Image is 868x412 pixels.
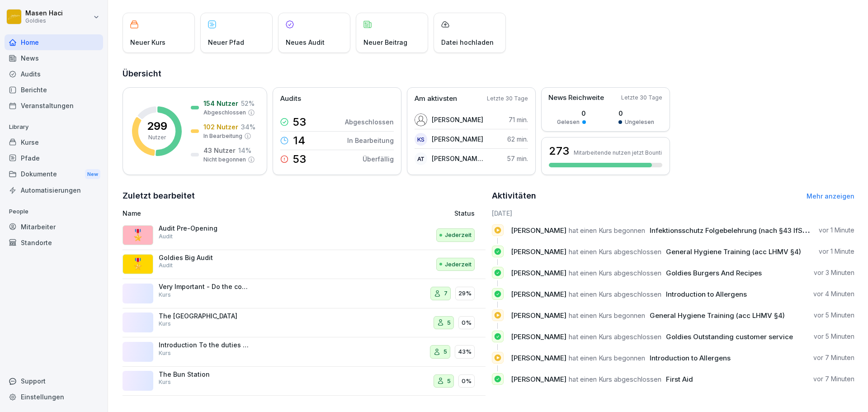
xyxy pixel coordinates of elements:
a: DokumenteNew [5,166,103,183]
p: vor 1 Minute [819,226,854,235]
h3: 273 [549,143,569,159]
p: Goldies [25,18,63,24]
span: [PERSON_NAME] [511,247,566,256]
span: [PERSON_NAME] [511,269,566,277]
span: [PERSON_NAME] [511,311,566,320]
span: hat einen Kurs begonnen [569,311,645,320]
p: 154 Nutzer [203,99,238,108]
p: 0% [462,377,472,386]
p: Kurs [159,349,171,357]
span: [PERSON_NAME] [511,332,566,341]
p: Nicht begonnen [203,156,246,164]
a: The Bun StationKurs50% [123,367,486,396]
p: In Bearbeitung [203,132,242,140]
span: Goldies Outstanding customer service [666,332,793,341]
p: Audit Pre-Opening [159,224,249,232]
span: hat einen Kurs begonnen [569,226,645,235]
p: 14 % [238,146,251,155]
p: 53 [293,117,306,128]
p: vor 1 Minute [819,247,854,256]
p: 29% [458,289,472,298]
p: [PERSON_NAME] [432,134,483,144]
p: Goldies Big Audit [159,254,249,262]
a: Audits [5,66,103,82]
p: The [GEOGRAPHIC_DATA] [159,312,249,320]
p: 0% [462,318,472,327]
p: 5 [443,347,447,356]
p: Audit [159,261,173,270]
p: News Reichweite [548,93,604,103]
p: 5 [447,377,451,386]
p: Audits [280,94,301,104]
h2: Aktivitäten [492,189,536,202]
span: hat einen Kurs abgeschlossen [569,375,661,384]
p: Abgeschlossen [203,109,246,117]
a: Einstellungen [5,389,103,405]
span: Introduction to Allergens [666,290,747,298]
p: Gelesen [557,118,580,126]
p: vor 7 Minuten [813,353,854,362]
a: Berichte [5,82,103,98]
a: Standorte [5,235,103,251]
p: The Bun Station [159,370,249,379]
p: Neuer Pfad [208,38,244,47]
a: Pfade [5,150,103,166]
a: Home [5,34,103,50]
span: hat einen Kurs abgeschlossen [569,332,661,341]
p: Kurs [159,320,171,328]
span: Infektionsschutz Folgebelehrung (nach §43 IfSG) [650,226,810,235]
span: [PERSON_NAME] [511,226,566,235]
div: Support [5,373,103,389]
p: 🎖️ [131,227,145,243]
p: Kurs [159,378,171,386]
p: 52 % [241,99,255,108]
p: 0 [618,109,654,118]
p: 62 min. [507,134,528,144]
p: 43% [458,347,472,356]
p: 53 [293,154,306,165]
h2: Zuletzt bearbeitet [123,189,486,202]
p: Letzte 30 Tage [487,95,528,103]
a: Veranstaltungen [5,98,103,114]
p: vor 5 Minuten [814,332,854,341]
p: vor 5 Minuten [814,311,854,320]
p: Status [454,208,475,218]
p: Am aktivsten [415,94,457,104]
p: Datei hochladen [441,38,494,47]
p: Überfällig [363,154,394,164]
p: [PERSON_NAME] Thathamangalath [432,154,484,163]
div: Mitarbeiter [5,219,103,235]
span: hat einen Kurs abgeschlossen [569,290,661,298]
a: Kurse [5,134,103,150]
a: 🎖️Goldies Big AuditAuditJederzeit [123,250,486,279]
p: 299 [147,121,167,132]
p: 43 Nutzer [203,146,236,155]
p: 34 % [241,122,255,132]
span: General Hygiene Training (acc LHMV §4) [650,311,785,320]
p: vor 3 Minuten [814,268,854,277]
p: Letzte 30 Tage [621,94,662,102]
p: Mitarbeitende nutzen jetzt Bounti [574,149,662,156]
p: Masen Haci [25,9,63,17]
span: First Aid [666,375,693,384]
p: Name [123,208,350,218]
p: 7 [444,289,448,298]
p: 0 [557,109,586,118]
span: [PERSON_NAME] [511,354,566,362]
p: Very Important - Do the course!!! [159,283,249,291]
a: News [5,50,103,66]
p: 14 [293,135,305,146]
p: Neuer Kurs [130,38,165,47]
a: Automatisierungen [5,182,103,198]
a: Very Important - Do the course!!!Kurs729% [123,279,486,308]
a: Mehr anzeigen [807,192,854,200]
p: Neues Audit [286,38,325,47]
p: Kurs [159,291,171,299]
